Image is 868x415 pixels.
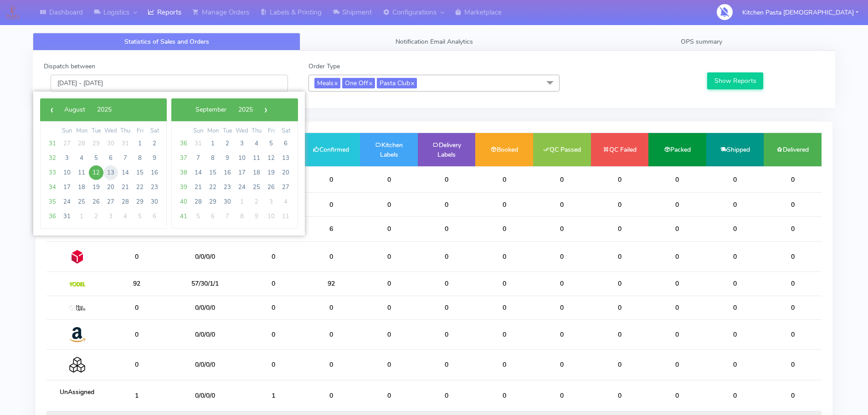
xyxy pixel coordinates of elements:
[249,209,264,224] span: 9
[591,241,649,272] td: 0
[475,166,533,193] td: 0
[45,103,58,117] button: ‹
[235,151,249,165] span: 10
[97,105,112,114] span: 2025
[418,350,476,380] td: 0
[360,380,418,411] td: 0
[51,75,288,92] input: Pick the Daterange
[764,319,822,349] td: 0
[377,78,417,88] span: Pasta Club
[60,209,74,224] span: 31
[259,103,272,117] span: ›
[706,241,764,272] td: 0
[33,92,305,236] bs-daterangepicker-container: calendar
[74,151,89,165] span: 4
[735,3,865,22] button: Kitchen Pasta [DEMOGRAPHIC_DATA]
[764,216,822,241] td: 0
[360,272,418,296] td: 0
[360,350,418,380] td: 0
[245,241,303,272] td: 0
[191,165,205,180] span: 14
[249,195,264,209] span: 2
[147,136,162,151] span: 2
[533,193,591,216] td: 0
[418,133,476,166] td: Delivery Labels
[45,151,60,165] span: 32
[249,151,264,165] span: 11
[220,209,235,224] span: 7
[648,296,706,319] td: 0
[360,193,418,216] td: 0
[707,72,763,89] button: Show Reports
[764,350,822,380] td: 0
[303,166,360,193] td: 0
[176,195,191,209] span: 40
[220,180,235,195] span: 23
[706,272,764,296] td: 0
[91,103,118,117] button: 2025
[103,209,118,224] span: 3
[191,151,205,165] span: 7
[264,165,278,180] span: 19
[74,165,89,180] span: 11
[648,272,706,296] td: 0
[278,136,293,151] span: 6
[133,151,147,165] span: 8
[64,105,85,114] span: August
[147,195,162,209] span: 30
[108,272,166,296] td: 92
[533,319,591,349] td: 0
[133,209,147,224] span: 5
[69,249,85,265] img: DPD
[220,126,235,136] th: weekday
[238,105,253,114] span: 2025
[60,136,74,151] span: 27
[89,165,103,180] span: 12
[648,241,706,272] td: 0
[591,193,649,216] td: 0
[314,78,340,88] span: Meals
[245,319,303,349] td: 0
[220,136,235,151] span: 2
[278,209,293,224] span: 11
[475,350,533,380] td: 0
[235,165,249,180] span: 17
[475,241,533,272] td: 0
[591,272,649,296] td: 0
[108,380,166,411] td: 1
[591,380,649,411] td: 0
[108,350,166,380] td: 0
[264,126,278,136] th: weekday
[118,126,133,136] th: weekday
[205,126,220,136] th: weekday
[418,241,476,272] td: 0
[89,136,103,151] span: 29
[264,136,278,151] span: 5
[60,126,74,136] th: weekday
[176,209,191,224] span: 41
[74,126,89,136] th: weekday
[45,180,60,195] span: 34
[648,193,706,216] td: 0
[205,195,220,209] span: 29
[264,195,278,209] span: 3
[191,136,205,151] span: 31
[89,151,103,165] span: 5
[133,126,147,136] th: weekday
[45,209,60,224] span: 36
[124,37,209,46] span: Statistics of Sales and Orders
[69,357,85,373] img: Collection
[133,136,147,151] span: 1
[191,180,205,195] span: 21
[133,165,147,180] span: 15
[89,126,103,136] th: weekday
[235,136,249,151] span: 3
[249,165,264,180] span: 18
[235,209,249,224] span: 8
[220,195,235,209] span: 30
[60,151,74,165] span: 3
[764,272,822,296] td: 0
[165,319,245,349] td: 0/0/0/0
[249,180,264,195] span: 25
[475,133,533,166] td: Booked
